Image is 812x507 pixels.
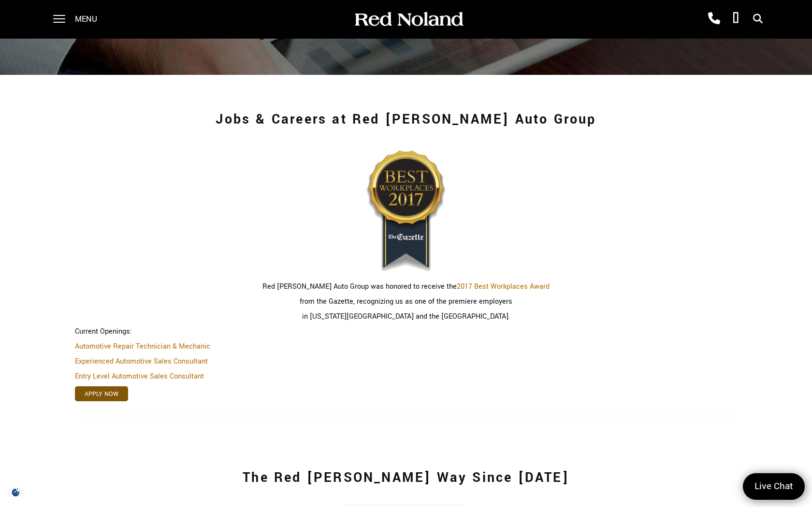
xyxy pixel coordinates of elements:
[5,487,27,497] img: Opt-Out Icon
[75,100,737,139] h1: Jobs & Careers at Red [PERSON_NAME] Auto Group
[75,311,737,322] p: in [US_STATE][GEOGRAPHIC_DATA] and the [GEOGRAPHIC_DATA].
[333,144,478,289] img: Red Noland Auto Group 2017 Gazette Best Workplaces Award
[75,296,737,307] p: from the Gazette, recognizing us as one of the premiere employers
[743,473,805,500] a: Live Chat
[353,11,464,28] img: Red Noland Auto Group
[75,356,208,366] a: Experienced Automotive Sales Consultant
[68,459,744,497] h1: The Red [PERSON_NAME] Way Since [DATE]
[75,371,204,381] a: Entry Level Automotive Sales Consultant
[75,326,737,337] p: Current Openings:
[75,386,128,401] a: Apply Now
[457,282,550,292] a: 2017 Best Workplaces Award
[75,341,210,352] a: Automotive Repair Technician & Mechanic
[750,480,798,493] span: Live Chat
[75,282,737,292] p: Red [PERSON_NAME] Auto Group was honored to receive the
[5,487,27,497] section: Click to Open Cookie Consent Modal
